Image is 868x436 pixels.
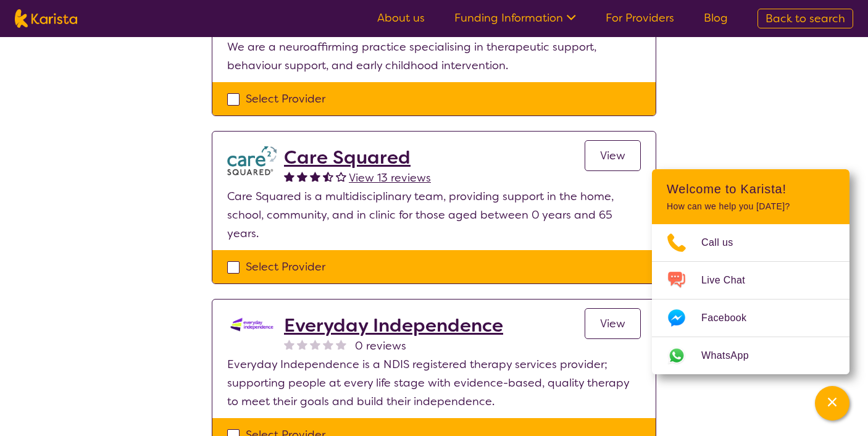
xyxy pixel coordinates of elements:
span: Live Chat [701,271,760,290]
img: emptystar [336,171,346,182]
a: Web link opens in a new tab. [652,337,849,374]
img: nonereviewstar [336,339,346,350]
span: View [600,316,625,331]
span: Back to search [766,11,845,26]
p: How can we help you [DATE]? [667,201,835,212]
span: Call us [701,233,748,252]
img: watfhvlxxexrmzu5ckj6.png [227,146,277,175]
a: Blog [704,10,728,25]
a: About us [377,10,425,25]
img: nonereviewstar [323,339,333,350]
p: Everyday Independence is a NDIS registered therapy services provider; supporting people at every ... [227,355,641,411]
ul: Choose channel [652,224,849,374]
img: fullstar [310,171,320,182]
img: fullstar [284,171,294,182]
img: halfstar [323,171,333,182]
span: Facebook [701,309,761,327]
button: Channel Menu [815,386,849,421]
p: Care Squared is a multidisciplinary team, providing support in the home, school, community, and i... [227,187,641,243]
a: View 13 reviews [349,169,431,187]
img: nonereviewstar [297,339,307,350]
a: Everyday Independence [284,314,503,337]
img: nonereviewstar [284,339,294,350]
span: WhatsApp [701,346,764,365]
a: View [585,140,641,171]
a: Funding Information [454,10,576,25]
a: View [585,308,641,339]
div: Channel Menu [652,169,849,374]
a: Back to search [757,9,853,28]
span: View [600,148,625,163]
span: 0 reviews [355,337,406,355]
img: nonereviewstar [310,339,320,350]
p: We are a neuroaffirming practice specialising in therapeutic support, behaviour support, and earl... [227,38,641,75]
img: fullstar [297,171,307,182]
a: Care Squared [284,146,431,169]
h2: Welcome to Karista! [667,182,835,196]
a: For Providers [606,10,674,25]
span: View 13 reviews [349,170,431,185]
img: Karista logo [15,9,77,28]
img: kdssqoqrr0tfqzmv8ac0.png [227,314,277,334]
